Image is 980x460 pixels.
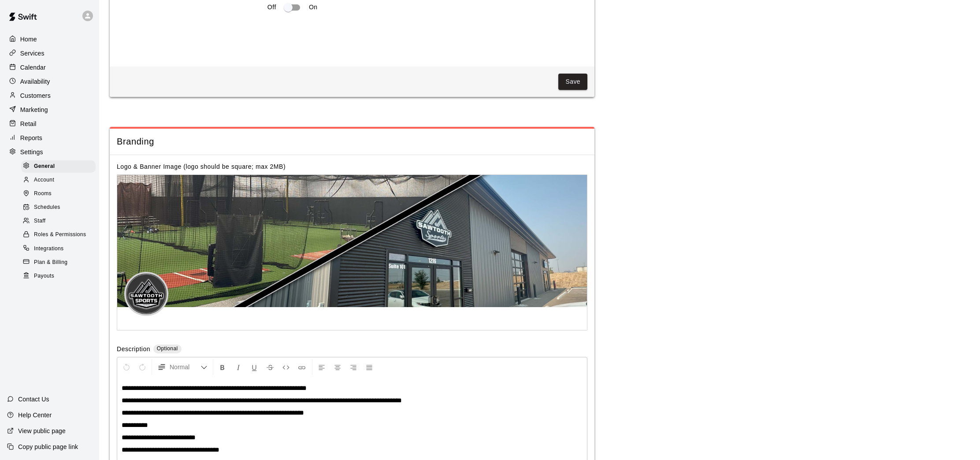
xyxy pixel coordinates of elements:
button: Save [558,74,587,90]
a: Settings [7,145,92,159]
p: On [309,3,318,12]
p: Home [20,35,37,44]
a: Staff [21,215,99,228]
div: Plan & Billing [21,256,96,269]
div: Roles & Permissions [21,229,96,241]
div: Schedules [21,201,96,214]
p: Reports [20,134,42,142]
button: Formatting Options [154,359,211,375]
a: General [21,160,99,173]
p: Availability [20,77,50,86]
button: Undo [119,359,134,375]
p: Help Center [18,411,52,419]
button: Format Bold [215,359,230,375]
a: Services [7,47,92,60]
span: Optional [157,345,178,352]
span: Integrations [34,245,64,253]
a: Reports [7,131,92,145]
p: Copy public page link [18,442,78,451]
span: Rooms [34,189,52,198]
span: Staff [34,217,45,226]
p: Contact Us [18,395,49,404]
button: Redo [135,359,150,375]
a: Rooms [21,187,99,201]
a: Availability [7,75,92,88]
p: Off [267,3,276,12]
button: Format Italics [231,359,246,375]
button: Insert Link [294,359,309,375]
button: Format Strikethrough [263,359,278,375]
a: Account [21,173,99,187]
button: Justify Align [362,359,377,375]
span: Schedules [34,203,60,212]
button: Insert Code [278,359,293,375]
span: Plan & Billing [34,258,67,267]
span: Normal [170,363,200,371]
div: Staff [21,215,96,227]
a: Integrations [21,242,99,256]
p: Retail [20,119,37,128]
a: Home [7,33,92,46]
span: Branding [117,136,587,148]
p: View public page [18,427,66,435]
p: Services [20,49,45,58]
button: Format Underline [247,359,262,375]
a: Roles & Permissions [21,228,99,242]
div: Rooms [21,188,96,200]
span: Payouts [34,272,54,281]
p: Marketing [20,105,48,114]
a: Calendar [7,61,92,74]
a: Plan & Billing [21,256,99,269]
div: Account [21,174,96,186]
button: Left Align [314,359,329,375]
p: Calendar [20,63,46,72]
a: Schedules [21,201,99,215]
span: General [34,162,55,171]
label: Description [117,345,150,355]
a: Payouts [21,269,99,283]
p: Settings [20,148,43,156]
button: Right Align [346,359,361,375]
label: Logo & Banner Image (logo should be square; max 2MB) [117,163,286,170]
span: Account [34,176,54,185]
div: Integrations [21,243,96,255]
a: Customers [7,89,92,102]
a: Retail [7,117,92,130]
div: General [21,160,96,173]
div: Payouts [21,270,96,282]
p: Customers [20,91,51,100]
span: Roles & Permissions [34,230,86,239]
a: Marketing [7,103,92,116]
button: Center Align [330,359,345,375]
